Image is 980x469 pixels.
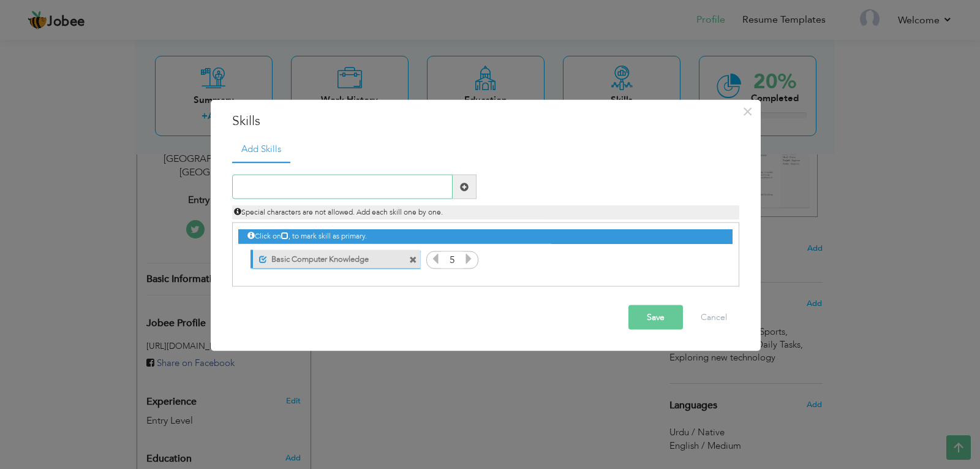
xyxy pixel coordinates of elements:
[234,207,443,217] span: Special characters are not allowed. Add each skill one by one.
[628,305,683,330] button: Save
[267,250,389,265] label: Basic Computer Knowledge
[232,112,739,130] h3: Skills
[232,136,290,163] a: Add Skills
[742,100,753,122] span: ×
[238,229,732,243] div: Click on , to mark skill as primary.
[738,101,758,121] button: Close
[688,305,739,330] button: Cancel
